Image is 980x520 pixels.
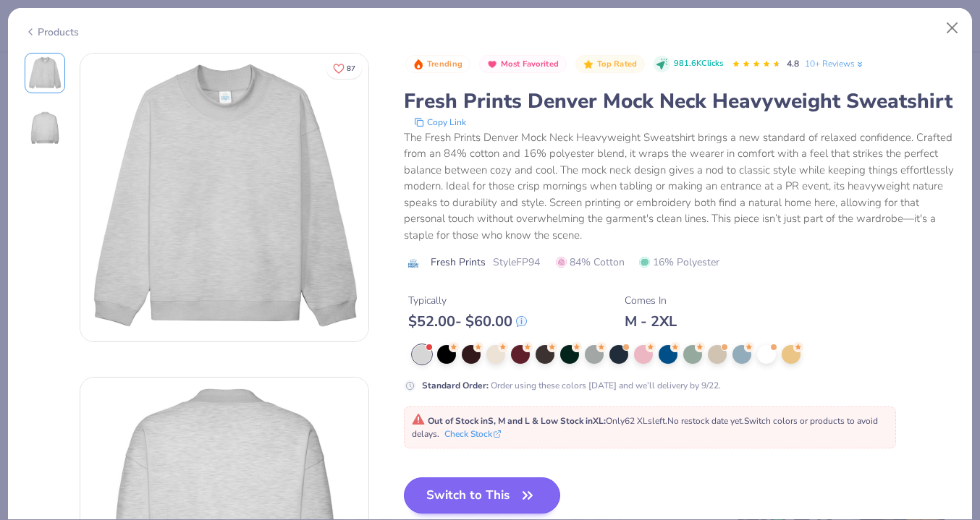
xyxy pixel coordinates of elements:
div: Fresh Prints Denver Mock Neck Heavyweight Sweatshirt [404,88,956,115]
button: copy to clipboard [410,115,470,129]
div: Typically [408,293,527,308]
span: Trending [427,60,462,68]
button: Close [939,14,966,42]
span: Most Favorited [501,60,559,68]
span: 981.6K Clicks [674,58,723,70]
span: Top Rated [597,60,638,68]
span: 87 [347,65,355,72]
span: 16% Polyester [639,255,719,270]
div: The Fresh Prints Denver Mock Neck Heavyweight Sweatshirt brings a new standard of relaxed confide... [404,129,956,244]
button: Badge Button [575,55,645,74]
div: M - 2XL [625,312,677,331]
div: $ 52.00 - $ 60.00 [408,312,527,331]
button: Like [326,58,362,79]
div: Comes In [625,293,677,308]
button: Badge Button [479,55,567,74]
span: Fresh Prints [431,255,486,270]
img: Front [28,56,62,90]
strong: Standard Order : [422,380,489,391]
span: 4.8 [787,58,799,69]
span: No restock date yet. [667,415,744,427]
div: 4.8 Stars [732,53,781,76]
button: Switch to This [404,477,561,513]
span: Style FP94 [493,255,540,270]
strong: Out of Stock in S, M and L [428,415,532,427]
img: Back [28,111,62,145]
strong: & Low Stock in XL : [532,415,606,427]
img: Trending sort [413,59,424,70]
img: brand logo [404,257,423,269]
button: Badge Button [405,55,470,74]
span: 84% Cotton [556,255,625,270]
img: Most Favorited sort [486,59,498,70]
div: Order using these colors [DATE] and we’ll delivery by 9/22. [422,379,721,392]
img: Front [80,54,368,341]
span: Only 62 XLs left. Switch colors or products to avoid delays. [412,415,878,440]
img: Top Rated sort [583,59,594,70]
a: 10+ Reviews [805,57,865,70]
button: Check Stock [444,427,501,440]
div: Products [25,25,79,40]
